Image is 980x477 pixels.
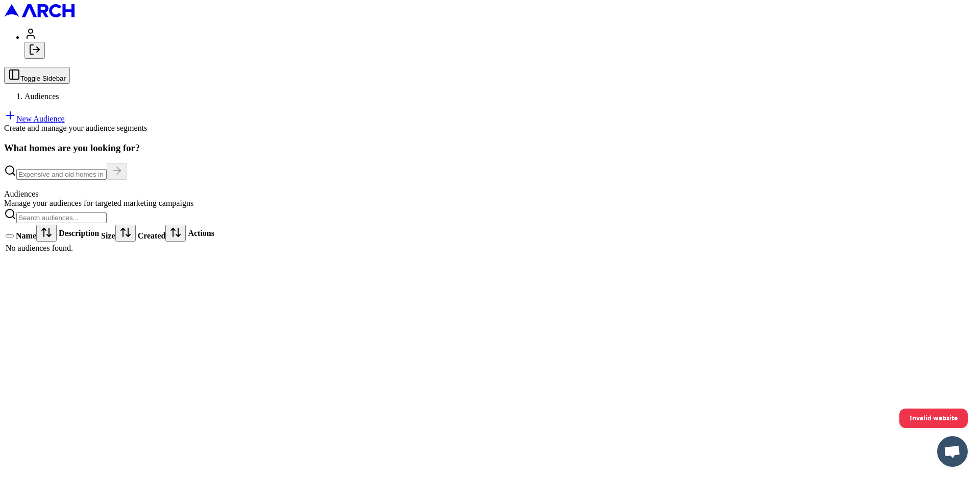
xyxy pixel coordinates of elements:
[4,189,976,199] div: Audiences
[16,225,57,242] div: Name
[4,199,976,208] div: Manage your audiences for targeted marketing campaigns
[4,142,976,154] h3: What homes are you looking for?
[24,92,59,101] span: Audiences
[4,124,976,133] div: Create and manage your audience segments
[937,436,968,467] div: Open chat
[20,75,66,82] span: Toggle Sidebar
[910,409,958,427] span: Invalid website
[4,114,65,123] a: New Audience
[24,42,45,59] button: Log out
[187,224,215,242] th: Actions
[58,224,100,242] th: Description
[5,243,215,253] td: No audiences found.
[16,212,107,223] input: Search audiences...
[16,169,107,180] input: Expensive and old homes in greater SF Bay Area
[4,92,976,101] nav: breadcrumb
[138,225,186,242] div: Created
[4,67,70,84] button: Toggle Sidebar
[101,225,136,242] div: Size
